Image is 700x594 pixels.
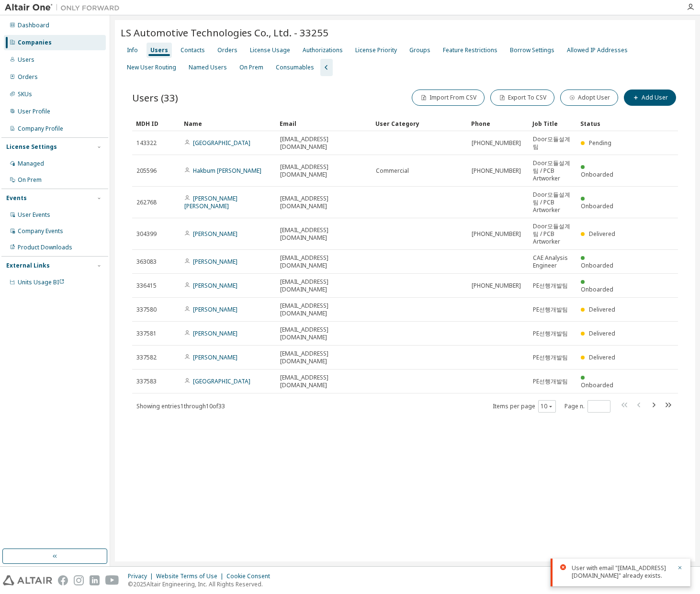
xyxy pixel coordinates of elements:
span: Units Usage BI [18,278,65,286]
span: Door모듈설계팀 / PCB Artworker [533,223,572,246]
div: Named Users [189,64,227,71]
a: [PERSON_NAME] [193,353,237,361]
div: Dashboard [18,22,49,29]
div: License Settings [6,143,57,151]
div: Orders [217,46,237,54]
div: Website Terms of Use [156,572,226,580]
div: Feature Restrictions [443,46,497,54]
div: Consumables [276,64,314,71]
button: Adopt User [560,90,618,106]
div: Product Downloads [18,244,72,251]
div: MDH ID [136,116,176,131]
span: 337583 [136,378,157,385]
img: instagram.svg [74,575,84,585]
span: [PHONE_NUMBER] [472,167,521,175]
img: linkedin.svg [90,575,100,585]
span: [PHONE_NUMBER] [472,139,521,147]
div: Status [580,116,621,131]
span: Onboarded [581,381,613,389]
span: [EMAIL_ADDRESS][DOMAIN_NAME] [280,226,367,242]
div: User Category [375,116,463,131]
img: facebook.svg [58,575,68,585]
span: LS Automotive Technologies Co., Ltd. - 33255 [121,26,328,39]
span: Items per page [493,400,556,413]
span: Delivered [589,305,615,314]
div: Borrow Settings [510,46,554,54]
span: [PHONE_NUMBER] [472,282,521,290]
a: [PERSON_NAME] [193,329,237,337]
img: Altair One [5,3,124,12]
span: PE선행개발팀 [533,282,568,290]
span: Page n. [565,400,610,413]
span: [EMAIL_ADDRESS][DOMAIN_NAME] [280,326,367,341]
a: [PERSON_NAME] [193,230,237,238]
span: Door모듈설계팀 [533,135,572,151]
div: Groups [409,46,430,54]
p: © 2025 Altair Engineering, Inc. All Rights Reserved. [128,580,276,588]
span: Delivered [589,353,615,361]
span: PE선행개발팀 [533,354,568,361]
div: Events [6,194,27,202]
span: Onboarded [581,285,613,293]
div: Company Profile [18,125,63,133]
span: Delivered [589,230,615,238]
img: youtube.svg [105,575,119,585]
div: Users [18,56,34,64]
div: Users [150,46,168,54]
a: Hakbum [PERSON_NAME] [193,167,261,175]
div: User with email "[EMAIL_ADDRESS][DOMAIN_NAME]" already exists. [572,564,671,580]
div: Managed [18,160,44,168]
span: PE선행개발팀 [533,306,568,314]
a: [PERSON_NAME] [193,258,237,266]
span: PE선행개발팀 [533,378,568,385]
div: Companies [18,39,52,46]
span: [EMAIL_ADDRESS][DOMAIN_NAME] [280,350,367,365]
span: [EMAIL_ADDRESS][DOMAIN_NAME] [280,135,367,151]
span: [EMAIL_ADDRESS][DOMAIN_NAME] [280,278,367,293]
span: CAE Analysis Engineer [533,254,572,269]
span: PE선행개발팀 [533,330,568,337]
div: License Usage [250,46,290,54]
div: On Prem [239,64,263,71]
span: [EMAIL_ADDRESS][DOMAIN_NAME] [280,195,367,210]
span: 143322 [136,139,157,147]
div: Company Events [18,227,63,235]
div: Authorizations [303,46,343,54]
img: altair_logo.svg [3,575,52,585]
div: Privacy [128,572,156,580]
a: [PERSON_NAME] [193,305,237,314]
div: User Events [18,211,50,219]
button: 10 [541,403,553,410]
div: Orders [18,73,38,81]
div: Info [127,46,138,54]
span: Users (33) [132,91,178,104]
span: [EMAIL_ADDRESS][DOMAIN_NAME] [280,374,367,389]
div: Phone [471,116,525,131]
a: [PERSON_NAME] [193,281,237,290]
span: [EMAIL_ADDRESS][DOMAIN_NAME] [280,302,367,317]
span: 337580 [136,306,157,314]
div: On Prem [18,176,42,184]
a: [PERSON_NAME] [PERSON_NAME] [184,194,237,210]
span: [EMAIL_ADDRESS][DOMAIN_NAME] [280,163,367,179]
span: Door모듈설계팀 / PCB Artworker [533,191,572,214]
div: Email [280,116,368,131]
span: [EMAIL_ADDRESS][DOMAIN_NAME] [280,254,367,269]
span: Door모듈설계팀 / PCB Artworker [533,159,572,182]
span: Commercial [376,167,409,175]
button: Export To CSV [490,90,554,106]
div: License Priority [355,46,397,54]
span: [PHONE_NUMBER] [472,230,521,238]
div: User Profile [18,108,50,115]
div: Name [184,116,272,131]
span: 337581 [136,330,157,337]
span: Onboarded [581,261,613,269]
span: 262768 [136,199,157,206]
div: Job Title [532,116,573,131]
span: 363083 [136,258,157,266]
div: Contacts [181,46,205,54]
span: Onboarded [581,202,613,210]
a: [GEOGRAPHIC_DATA] [193,139,250,147]
div: SKUs [18,90,32,98]
span: Pending [589,139,611,147]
